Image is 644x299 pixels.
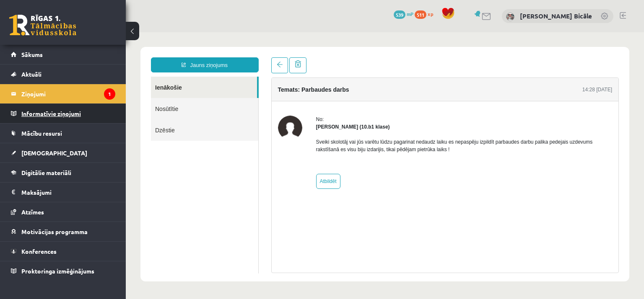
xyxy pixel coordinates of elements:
a: [PERSON_NAME] Bicāle [520,12,592,20]
span: [DEMOGRAPHIC_DATA] [21,149,87,157]
a: 511 xp [415,10,437,17]
a: Digitālie materiāli [11,163,115,182]
div: No: [190,83,487,91]
span: 511 [415,10,426,19]
a: Ienākošie [25,44,131,66]
a: Nosūtītie [25,66,132,87]
legend: Maksājumi [21,183,115,202]
div: 14:28 [DATE] [457,54,486,61]
a: Jauns ziņojums [25,25,133,40]
img: Madara Sintija Bicāle [506,13,514,21]
a: Aktuāli [11,64,115,84]
span: Digitālie materiāli [21,169,71,176]
span: xp [428,10,433,17]
a: Sākums [11,45,115,64]
a: Maksājumi [11,183,115,202]
a: Atzīmes [11,202,115,222]
span: Sākums [21,51,43,58]
a: Dzēstie [25,87,132,108]
span: Motivācijas programma [21,228,88,235]
strong: [PERSON_NAME] (10.b1 klase) [190,92,264,98]
img: Martins Birkmanis [152,83,177,108]
a: Atbildēt [190,142,215,157]
legend: Informatīvie ziņojumi [21,104,115,123]
a: 539 mP [394,10,413,17]
h4: Temats: Parbaudes darbs [152,54,223,61]
legend: Ziņojumi [21,84,115,103]
span: Atzīmes [21,208,44,216]
span: Aktuāli [21,70,42,78]
a: Motivācijas programma [11,222,115,241]
span: 539 [394,10,405,19]
a: Konferences [11,242,115,261]
span: Mācību resursi [21,129,62,137]
span: Proktoringa izmēģinājums [21,267,94,275]
a: [DEMOGRAPHIC_DATA] [11,143,115,162]
a: Mācību resursi [11,124,115,143]
a: Rīgas 1. Tālmācības vidusskola [9,15,76,36]
a: Proktoringa izmēģinājums [11,261,115,281]
span: mP [407,10,413,17]
i: 1 [104,88,115,100]
span: Konferences [21,247,57,255]
a: Informatīvie ziņojumi [11,104,115,123]
a: Ziņojumi1 [11,84,115,103]
p: Sveiki skolotāj vai jūs varētu lūdzu pagarinat nedaudz laiku es nepaspēju izpildīt parbaudes darb... [190,106,487,121]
